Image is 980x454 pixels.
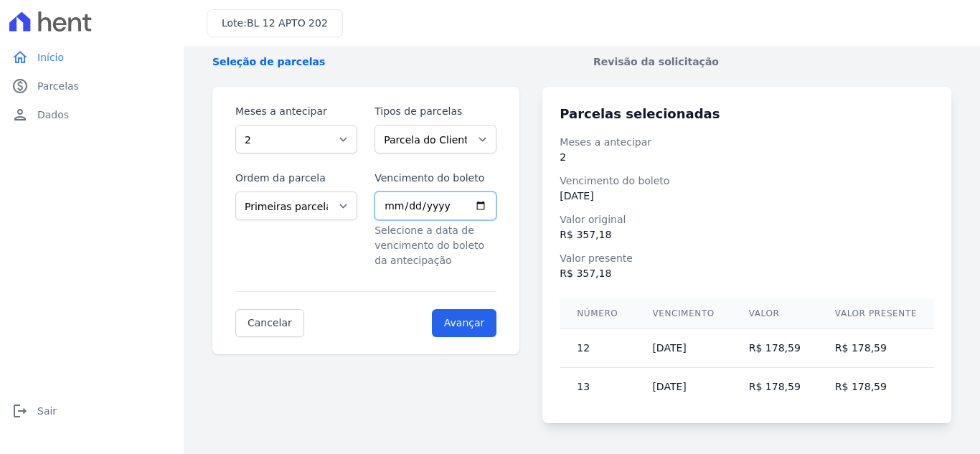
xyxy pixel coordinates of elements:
i: paid [11,77,29,95]
dt: Meses a antecipar [560,135,934,150]
td: [DATE] [635,368,731,407]
span: Seleção de parcelas [212,55,570,70]
label: Meses a antecipar [235,104,357,119]
p: Selecione a data de vencimento do boleto da antecipação [374,223,496,268]
dd: 2 [560,150,934,165]
span: Parcelas [37,79,79,93]
span: BL 12 APTO 202 [247,17,328,29]
h3: Parcelas selecionadas [560,104,934,123]
td: R$ 178,59 [818,329,934,368]
label: Ordem da parcela [235,171,357,186]
i: logout [11,402,29,420]
a: Cancelar [235,309,304,337]
h3: Lote: [222,16,328,31]
a: paidParcelas [6,72,178,100]
a: logoutSair [6,397,178,425]
td: R$ 178,59 [732,368,818,407]
label: Tipos de parcelas [374,104,496,119]
td: R$ 178,59 [818,368,934,407]
dd: R$ 357,18 [560,266,934,281]
span: Sair [37,404,57,418]
dt: Valor original [560,212,934,227]
dd: [DATE] [560,189,934,204]
td: 12 [560,329,635,368]
nav: Progress [212,40,951,70]
i: home [11,49,29,66]
th: Valor [732,298,818,329]
dt: Valor presente [560,251,934,266]
td: 13 [560,368,635,407]
td: R$ 178,59 [732,329,818,368]
td: [DATE] [635,329,731,368]
span: Início [37,50,64,65]
i: person [11,106,29,123]
a: personDados [6,100,178,129]
dt: Vencimento do boleto [560,174,934,189]
dd: R$ 357,18 [560,227,934,242]
span: Dados [37,108,69,122]
input: Avançar [432,309,497,337]
th: Número [560,298,635,329]
span: Revisão da solicitação [593,55,951,70]
th: Valor presente [818,298,934,329]
th: Vencimento [635,298,731,329]
a: homeInício [6,43,178,72]
label: Vencimento do boleto [374,171,496,186]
